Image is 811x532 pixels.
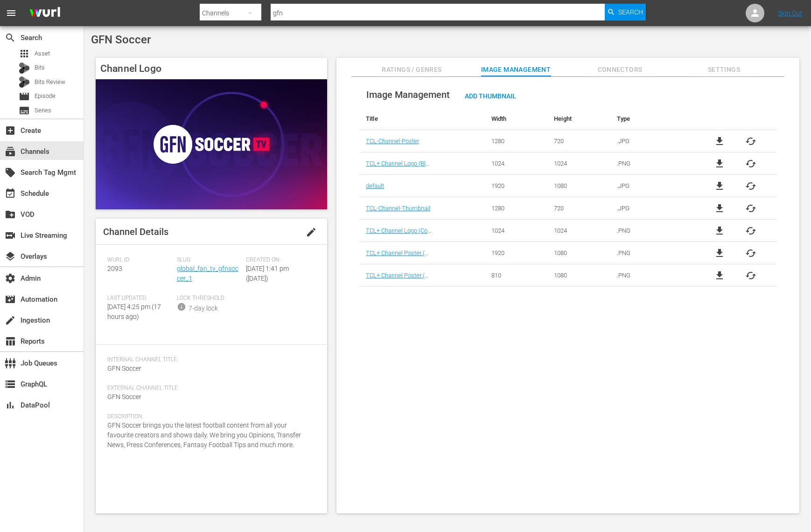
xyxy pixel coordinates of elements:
span: GFN Soccer [107,393,141,401]
th: Title [359,108,484,130]
span: Asset [19,48,30,59]
a: file_download [714,203,725,214]
span: Episode [19,91,30,102]
td: 720 [547,130,609,152]
td: 720 [547,197,609,220]
button: cached [745,136,756,147]
span: Search [618,4,643,21]
span: VOD [5,209,16,220]
td: .JPG [610,197,693,220]
td: 1024 [484,152,547,175]
button: cached [745,248,756,259]
span: Settings [689,64,759,76]
button: cached [745,180,756,192]
span: edit [306,227,317,238]
button: cached [745,158,756,169]
th: Height [547,108,609,130]
td: 1280 [484,130,547,152]
a: file_download [714,158,725,169]
td: .PNG [610,242,693,264]
div: Bits Review [19,76,30,88]
a: TCL+ Channel Logo (Black/White) [366,160,454,167]
span: Bits Review [35,77,65,87]
a: file_download [714,270,725,281]
span: GFN Soccer [107,365,141,372]
td: 1080 [547,175,609,197]
span: Episode [35,91,56,101]
a: file_download [714,248,725,259]
span: [DATE] 1:41 pm ([DATE]) [246,265,289,282]
span: Job Queues [5,358,16,369]
span: Lock Threshold: [177,295,242,302]
button: cached [745,203,756,214]
img: ans4CAIJ8jUAAAAAAAAAAAAAAAAAAAAAAAAgQb4GAAAAAAAAAAAAAAAAAAAAAAAAJMjXAAAAAAAAAAAAAAAAAAAAAAAAgAT5G... [22,2,67,24]
span: Bits [35,63,45,72]
span: Internal Channel Title: [107,356,311,364]
a: TCL+ Channel Logo (Color) [366,227,436,234]
span: Description: [107,413,311,421]
span: Channels [5,146,16,157]
span: [DATE] 4:25 pm (17 hours ago) [107,303,161,320]
a: default [366,182,384,189]
th: Width [484,108,547,130]
span: GFN Soccer [91,33,151,46]
span: Image Management [481,64,551,76]
div: 7-day lock [189,304,218,313]
td: .PNG [610,220,693,242]
img: GFN Soccer [96,79,327,209]
span: Automation [5,294,16,305]
div: Bits [19,62,30,74]
span: DataPool [5,400,16,411]
th: Type [610,108,693,130]
span: Add Thumbnail [457,92,524,100]
span: Connectors [585,64,655,76]
span: Series [19,105,30,116]
a: global_fan_tv_gfnsoccer_1 [177,265,238,282]
h4: Channel Logo [96,58,327,79]
a: Sign Out [778,9,802,17]
span: Asset [35,49,50,58]
a: file_download [714,136,725,147]
span: GraphQL [5,379,16,390]
a: file_download [714,180,725,192]
button: cached [745,225,756,236]
button: Add Thumbnail [457,87,524,104]
span: info [177,302,186,311]
span: Create [5,125,16,136]
a: file_download [714,225,725,236]
span: GFN Soccer brings you the latest football content from all your favourite creators and shows dail... [107,421,301,449]
td: .JPG [610,130,693,152]
a: TCL+ Channel Poster (Horizontal) [366,249,453,256]
span: Live Streaming [5,230,16,241]
span: cached [745,270,756,281]
span: External Channel Title: [107,385,311,392]
span: Overlays [5,251,16,262]
span: Schedule [5,188,16,199]
td: 1080 [547,264,609,287]
span: 2093 [107,265,122,272]
td: 1920 [484,242,547,264]
td: 1920 [484,175,547,197]
td: 1024 [547,152,609,175]
span: Search Tag Mgmt [5,167,16,178]
span: Admin [5,273,16,284]
span: Wurl ID: [107,256,172,264]
a: TCL-Channel-Thumbnail [366,205,430,212]
span: Slug: [177,256,242,264]
td: 1280 [484,197,547,220]
span: Last Updated: [107,295,172,302]
td: .PNG [610,152,693,175]
button: Search [605,4,646,21]
button: edit [300,221,322,243]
